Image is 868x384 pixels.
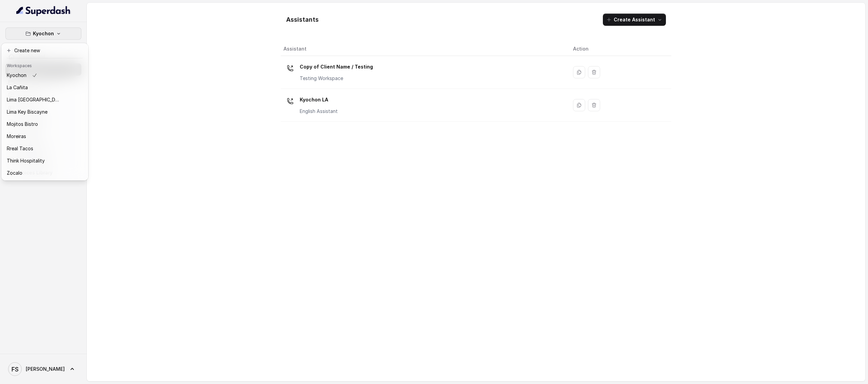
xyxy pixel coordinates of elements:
[7,120,38,128] p: Mojitos Bistro
[33,30,54,38] p: Kyochon
[7,83,28,92] p: La Cañita
[5,27,81,40] button: Kyochon
[7,169,22,177] p: Zocalo
[1,43,88,180] div: Kyochon
[7,157,45,165] p: Think Hospitality
[3,60,87,71] header: Workspaces
[7,96,61,104] p: Lima [GEOGRAPHIC_DATA]
[7,71,26,79] p: Kyochon
[7,108,47,116] p: Lima Key Biscayne
[7,145,33,153] p: Rreal Tacos
[3,44,87,57] button: Create new
[7,132,26,140] p: Moreiras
